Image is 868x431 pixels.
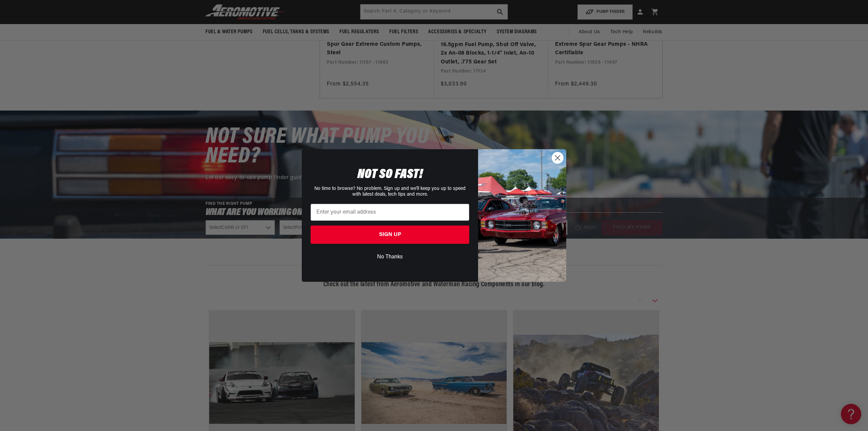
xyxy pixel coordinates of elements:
img: 85cdd541-2605-488b-b08c-a5ee7b438a35.jpeg [478,149,566,281]
button: Close dialog [552,152,564,164]
input: Enter your email address [311,204,469,221]
span: NOT SO FAST! [357,168,423,181]
button: No Thanks [311,251,469,263]
button: SIGN UP [311,226,469,244]
span: No time to browse? No problem. Sign up and we'll keep you up to speed with latest deals, tech tip... [314,186,466,197]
